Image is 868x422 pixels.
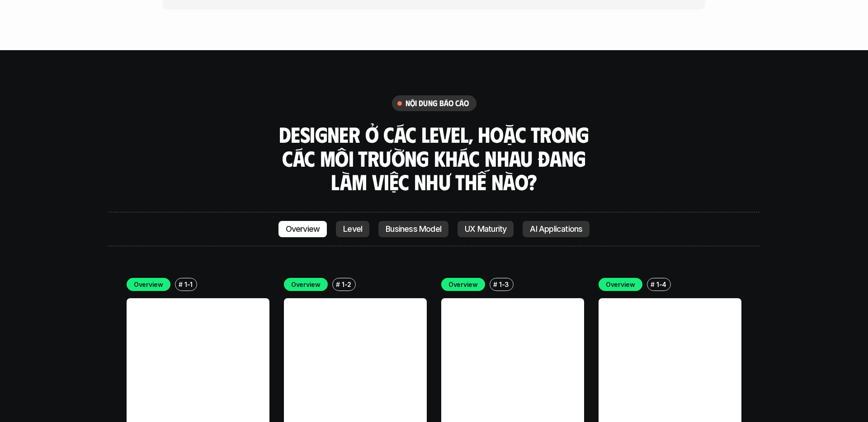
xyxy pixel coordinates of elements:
[458,221,514,237] a: UX Maturity
[278,221,327,237] a: Overview
[448,280,478,289] p: Overview
[651,281,655,288] h6: #
[530,225,582,234] p: AI Applications
[276,122,592,194] h3: Designer ở các level, hoặc trong các môi trường khác nhau đang làm việc như thế nào?
[179,281,183,288] h6: #
[493,281,497,288] h6: #
[499,280,509,289] p: 1-3
[386,225,441,234] p: Business Model
[291,280,321,289] p: Overview
[343,225,362,234] p: Level
[184,280,193,289] p: 1-1
[336,221,369,237] a: Level
[378,221,448,237] a: Business Model
[465,225,506,234] p: UX Maturity
[342,280,351,289] p: 1-2
[286,225,320,234] p: Overview
[656,280,666,289] p: 1-4
[336,281,340,288] h6: #
[606,280,635,289] p: Overview
[134,280,163,289] p: Overview
[523,221,590,237] a: AI Applications
[406,98,469,108] h6: nội dung báo cáo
